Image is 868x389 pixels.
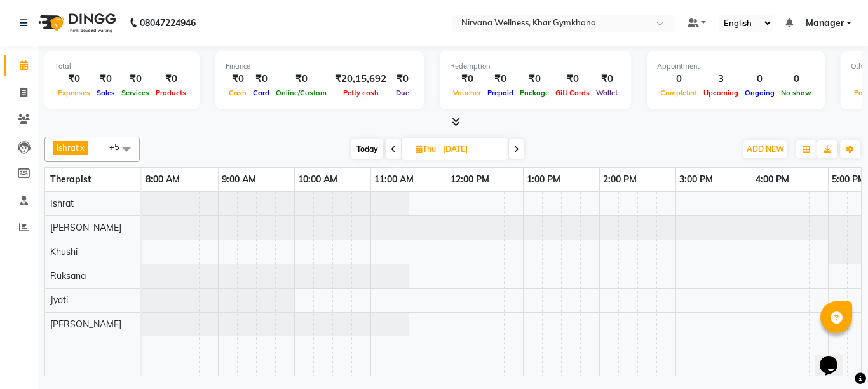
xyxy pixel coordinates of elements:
div: ₹0 [250,72,273,86]
span: Online/Custom [273,88,330,97]
span: +5 [109,142,129,152]
div: 0 [742,72,778,86]
span: Wallet [593,88,621,97]
div: ₹20,15,692 [330,72,391,86]
span: No show [778,88,815,97]
div: Redemption [450,61,621,72]
div: ₹0 [55,72,93,86]
div: ₹0 [552,72,593,86]
a: 11:00 AM [371,170,417,189]
div: ₹0 [93,72,118,86]
div: ₹0 [391,72,414,86]
a: 3:00 PM [676,170,716,189]
span: Ishrat [50,198,74,209]
a: 10:00 AM [295,170,341,189]
div: ₹0 [517,72,552,86]
a: 12:00 PM [447,170,492,189]
a: 4:00 PM [752,170,792,189]
span: Prepaid [484,88,517,97]
button: ADD NEW [743,140,787,158]
span: [PERSON_NAME] [50,318,121,330]
div: ₹0 [450,72,484,86]
img: logo [32,5,119,41]
span: Voucher [450,88,484,97]
span: Completed [657,88,700,97]
span: Due [393,88,412,97]
span: Thu [412,144,439,154]
div: 3 [700,72,742,86]
span: [PERSON_NAME] [50,222,121,233]
div: Total [55,61,189,72]
a: 8:00 AM [142,170,183,189]
a: x [79,142,85,153]
div: ₹0 [118,72,153,86]
span: Package [517,88,552,97]
span: Products [153,88,189,97]
iframe: chat widget [815,338,855,376]
div: ₹0 [226,72,250,86]
input: 2025-09-04 [439,140,503,159]
span: Upcoming [700,88,742,97]
span: Jyoti [50,294,68,306]
span: Sales [93,88,118,97]
div: Finance [226,61,414,72]
a: 2:00 PM [600,170,640,189]
span: Cash [226,88,250,97]
div: ₹0 [593,72,621,86]
div: ₹0 [273,72,330,86]
span: Card [250,88,273,97]
a: 9:00 AM [219,170,259,189]
span: Today [351,139,383,159]
span: Manager [806,17,844,30]
b: 08047224946 [140,5,196,41]
span: Expenses [55,88,93,97]
span: Khushi [50,246,78,257]
div: ₹0 [484,72,517,86]
span: Gift Cards [552,88,593,97]
div: 0 [657,72,700,86]
span: Petty cash [340,88,382,97]
a: 1:00 PM [524,170,564,189]
span: Services [118,88,153,97]
span: Therapist [50,174,91,185]
span: Ongoing [742,88,778,97]
div: Appointment [657,61,815,72]
span: Ruksana [50,270,86,282]
div: ₹0 [153,72,189,86]
span: ADD NEW [747,144,784,154]
div: 0 [778,72,815,86]
span: Ishrat [57,142,79,153]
